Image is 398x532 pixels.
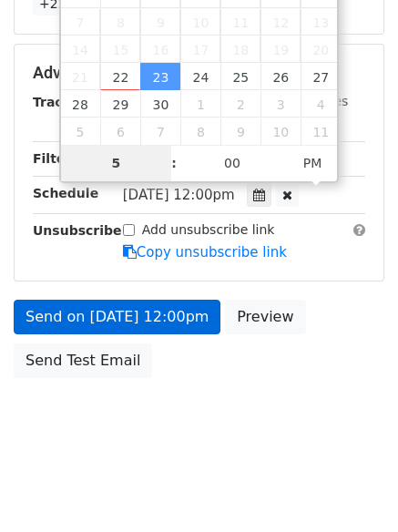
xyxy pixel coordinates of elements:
span: September 23, 2025 [140,63,180,90]
span: September 21, 2025 [61,63,101,90]
span: September 16, 2025 [140,36,180,63]
span: September 18, 2025 [220,36,260,63]
a: Send on [DATE] 12:00pm [14,300,220,334]
span: September 28, 2025 [61,90,101,118]
span: September 8, 2025 [100,8,140,36]
span: September 22, 2025 [100,63,140,90]
span: [DATE] 12:00pm [123,187,235,203]
strong: Schedule [33,186,98,200]
span: September 29, 2025 [100,90,140,118]
span: October 8, 2025 [180,118,220,145]
span: October 7, 2025 [140,118,180,145]
iframe: Chat Widget [307,445,398,532]
a: Send Test Email [14,343,152,378]
span: September 27, 2025 [301,63,341,90]
span: September 19, 2025 [260,36,301,63]
span: October 1, 2025 [180,90,220,118]
span: October 3, 2025 [260,90,301,118]
span: Click to toggle [288,145,338,181]
span: September 25, 2025 [220,63,260,90]
span: September 26, 2025 [260,63,301,90]
span: October 9, 2025 [220,118,260,145]
span: October 11, 2025 [301,118,341,145]
span: October 4, 2025 [301,90,341,118]
span: September 11, 2025 [220,8,260,36]
span: October 6, 2025 [100,118,140,145]
label: Add unsubscribe link [142,220,275,240]
span: : [171,145,177,181]
span: September 24, 2025 [180,63,220,90]
span: October 2, 2025 [220,90,260,118]
span: September 10, 2025 [180,8,220,36]
h5: Advanced [33,63,365,83]
span: September 14, 2025 [61,36,101,63]
strong: Filters [33,151,79,166]
span: September 7, 2025 [61,8,101,36]
span: October 5, 2025 [61,118,101,145]
strong: Unsubscribe [33,223,122,238]
span: September 17, 2025 [180,36,220,63]
span: September 13, 2025 [301,8,341,36]
a: Preview [225,300,305,334]
span: September 15, 2025 [100,36,140,63]
span: September 9, 2025 [140,8,180,36]
input: Hour [61,145,172,181]
span: September 12, 2025 [260,8,301,36]
strong: Tracking [33,95,94,109]
span: October 10, 2025 [260,118,301,145]
a: Copy unsubscribe link [123,244,287,261]
input: Minute [177,145,288,181]
span: September 20, 2025 [301,36,341,63]
span: September 30, 2025 [140,90,180,118]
